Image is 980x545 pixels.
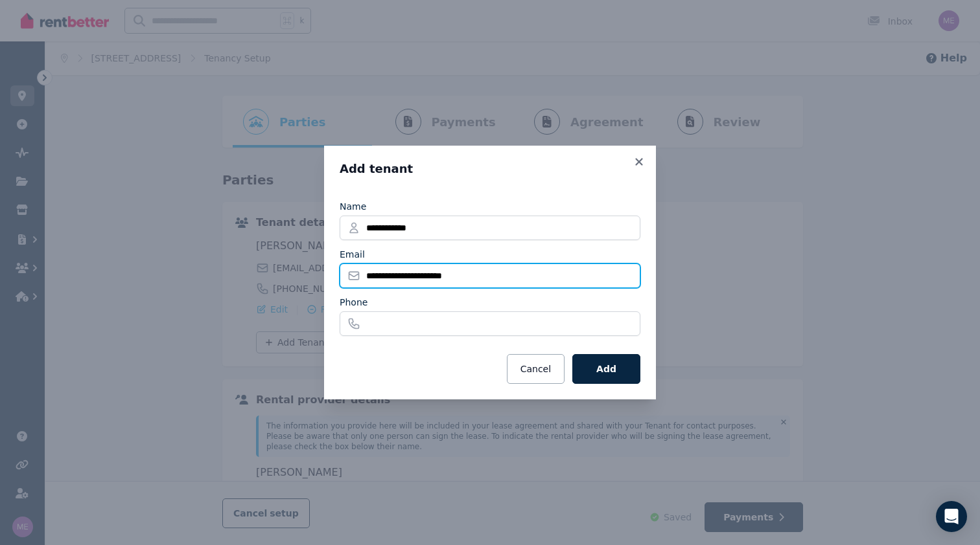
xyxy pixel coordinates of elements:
[340,200,366,213] label: Name
[507,354,565,384] button: Cancel
[572,354,640,384] button: Add
[340,161,640,177] h3: Add tenant
[936,501,967,532] div: Open Intercom Messenger
[340,248,365,261] label: Email
[340,296,367,309] label: Phone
